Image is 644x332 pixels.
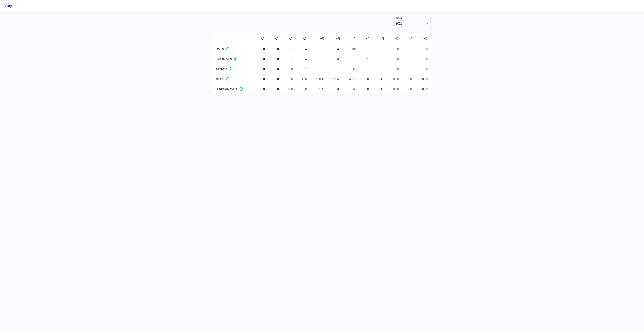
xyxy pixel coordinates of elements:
td: 1.20 [310,84,328,94]
th: 11 月 [402,33,416,44]
td: 0 [416,64,431,74]
td: 0 [268,54,282,64]
td: 19 [310,44,328,54]
span: 解約者数 [216,67,227,71]
td: 4 [296,44,310,54]
svg: 月ごとの継続率(%) [226,77,230,81]
td: 0 [373,64,387,74]
td: 15 [310,54,328,64]
td: 0.00 [387,74,402,84]
td: 0 [268,64,282,74]
th: 3 月 [282,33,296,44]
th: 1 月 [254,33,268,44]
td: 0 [268,44,282,54]
span: 平均顧客契約期間 [216,87,238,91]
td: 0.00 [373,74,387,84]
td: 8 [359,64,373,74]
span: 新規登録者数 [216,57,232,61]
td: 1.00 [296,84,310,94]
td: 5 [328,64,343,74]
td: 0.00 [402,84,416,94]
td: 0 [402,64,416,74]
th: 7 月 [343,33,359,44]
td: 16 [359,54,373,64]
td: 0.00 [373,84,387,94]
th: 4 月 [296,33,310,44]
td: 1 [282,44,296,54]
td: 0 [387,64,402,74]
td: 0.00 [254,84,268,94]
svg: 月ごとの解約サブスク数 [229,67,232,71]
td: 1.00 [282,84,296,94]
td: 0 [359,44,373,54]
td: 0 [254,54,268,64]
td: 0.00 [359,74,373,84]
td: 0.00 [268,74,282,84]
td: 100.00 [310,74,328,84]
svg: 月ごとの新規サブスク数 [234,57,238,61]
th: 8 月 [359,33,373,44]
td: 35 [328,54,343,64]
td: 0 [282,64,296,74]
td: 0.00 [402,74,416,84]
td: 0 [387,54,402,64]
td: 0 [387,44,402,54]
td: 0 [402,44,416,54]
span: 継続率 [216,77,224,81]
th: 9 月 [373,33,387,44]
div: 2025 [393,18,431,29]
td: 49 [328,44,343,54]
td: 0 [373,44,387,54]
button: sidemenu [634,3,640,9]
td: 1 [296,64,310,74]
td: 107 [343,44,359,54]
td: 0 [416,44,431,54]
td: 0 [402,54,416,64]
td: 4 [296,54,310,64]
td: 73.68 [328,74,343,84]
td: 0.00 [359,84,373,94]
img: logo [5,4,13,8]
td: 0.00 [254,74,268,84]
td: 0 [373,54,387,64]
td: 0.00 [282,74,296,84]
svg: 月ごとの平均継続期間(ヶ月) [239,87,243,91]
td: 78 [343,54,359,64]
th: 2 月 [268,33,282,44]
td: 0.00 [416,84,431,94]
td: 1 [282,54,296,64]
label: 対象年 [396,16,402,20]
th: 6 月 [328,33,343,44]
td: 0.00 [268,84,282,94]
td: 0 [310,64,328,74]
span: 生徒数 [216,47,224,51]
td: 1.35 [343,84,359,94]
svg: 月ごとのアクティブなサブスク数 [226,47,230,51]
td: 0 [416,54,431,64]
td: 0 [254,64,268,74]
td: 0 [254,44,268,54]
td: 20 [343,64,359,74]
td: 59.18 [343,74,359,84]
th: 10 月 [387,33,402,44]
th: 5 月 [310,33,328,44]
th: 12 月 [416,33,431,44]
td: 0.00 [296,74,310,84]
td: 1.33 [328,84,343,94]
td: 0.00 [416,74,431,84]
td: 0.00 [387,84,402,94]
